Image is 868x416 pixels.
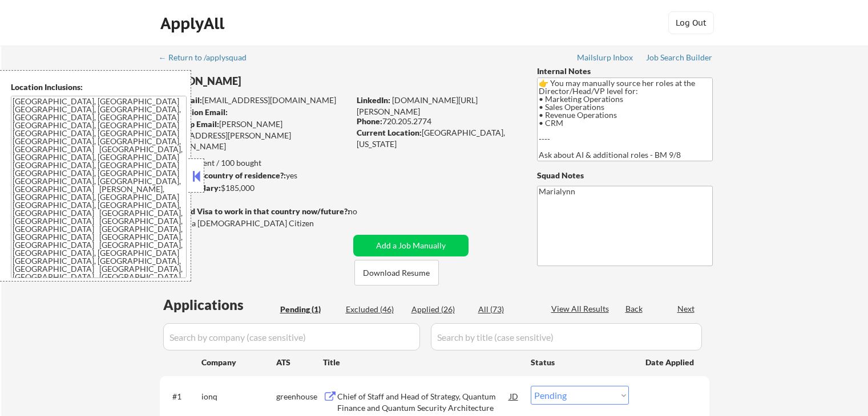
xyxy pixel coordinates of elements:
div: [PERSON_NAME] [160,74,394,88]
div: Company [201,357,276,368]
strong: Will need Visa to work in that country now/future?: [160,206,350,216]
div: Applied (26) [411,304,469,315]
div: Excluded (46) [346,304,403,315]
div: Back [625,303,644,315]
div: [PERSON_NAME][EMAIL_ADDRESS][PERSON_NAME][DOMAIN_NAME] [160,119,349,152]
div: greenhouse [276,391,323,402]
input: Search by title (case sensitive) [431,323,702,350]
div: ApplyAll [160,14,228,33]
strong: Phone: [357,116,382,126]
div: #1 [172,391,192,402]
div: JD [508,386,520,406]
div: Next [677,303,696,315]
a: ← Return to /applysquad [159,53,257,64]
input: Search by company (case sensitive) [163,323,420,350]
a: Job Search Builder [646,53,713,64]
div: Location Inclusions: [11,81,187,93]
div: Chief of Staff and Head of Strategy, Quantum Finance and Quantum Security Architecture [337,391,510,413]
div: [EMAIL_ADDRESS][DOMAIN_NAME] [160,95,349,106]
div: Date Applied [645,357,696,368]
div: $185,000 [159,182,349,194]
button: Log Out [668,11,714,34]
div: Job Search Builder [646,54,713,62]
div: Status [531,352,629,372]
div: All (73) [478,304,535,315]
div: ionq [201,391,276,402]
strong: Can work in country of residence?: [159,170,286,180]
button: Add a Job Manually [353,235,469,256]
div: ← Return to /applysquad [159,54,257,62]
div: no [348,206,381,217]
div: 720.205.2774 [357,116,518,127]
div: Internal Notes [537,66,713,77]
div: 26 sent / 100 bought [159,157,349,169]
div: Title [323,357,520,368]
div: Pending (1) [280,304,337,315]
div: View All Results [551,303,612,315]
div: Squad Notes [537,170,713,181]
button: Download Resume [354,260,439,286]
strong: Current Location: [357,128,422,137]
div: Mailslurp Inbox [577,54,634,62]
div: ATS [276,357,323,368]
div: yes [159,170,346,181]
div: Applications [163,298,276,312]
a: Mailslurp Inbox [577,53,634,64]
div: Yes, I am a [DEMOGRAPHIC_DATA] Citizen [160,218,353,229]
a: [DOMAIN_NAME][URL][PERSON_NAME] [357,95,478,116]
strong: LinkedIn: [357,95,390,105]
div: [GEOGRAPHIC_DATA], [US_STATE] [357,127,518,149]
